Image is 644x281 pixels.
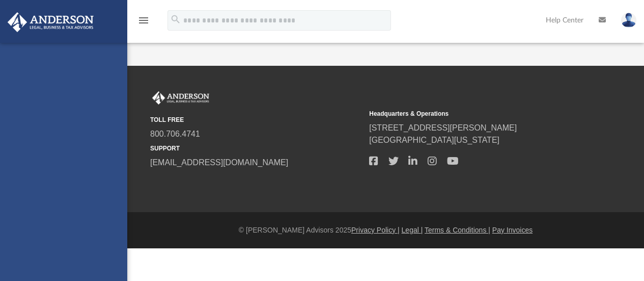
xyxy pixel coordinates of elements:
a: Privacy Policy | [351,226,400,234]
a: 800.706.4741 [150,130,200,138]
a: menu [137,19,150,27]
small: SUPPORT [150,144,362,153]
small: TOLL FREE [150,115,362,124]
img: User Pic [621,13,636,28]
a: Pay Invoices [492,226,533,234]
a: [GEOGRAPHIC_DATA][US_STATE] [369,136,499,144]
i: menu [137,14,150,27]
img: Anderson Advisors Platinum Portal [5,12,97,32]
a: Terms & Conditions | [425,226,490,234]
img: Anderson Advisors Platinum Portal [150,91,211,105]
a: [STREET_ADDRESS][PERSON_NAME] [369,123,517,132]
a: Legal | [402,226,423,234]
a: [EMAIL_ADDRESS][DOMAIN_NAME] [150,158,288,167]
small: Headquarters & Operations [369,109,581,118]
i: search [170,14,181,25]
div: © [PERSON_NAME] Advisors 2025 [127,225,644,236]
